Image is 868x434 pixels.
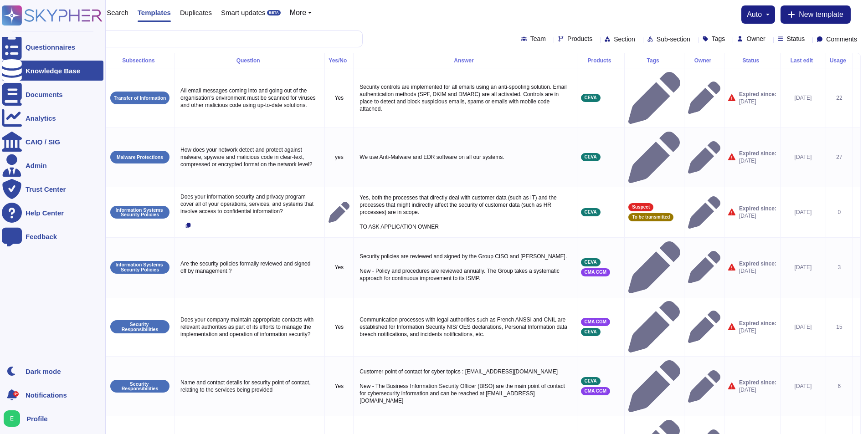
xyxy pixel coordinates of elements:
span: Smart updates [221,9,266,16]
span: CEVA [585,379,597,383]
span: Duplicates [180,9,212,16]
div: Owner [688,58,720,63]
div: 27 [830,153,849,161]
div: Last edit [784,58,822,63]
p: Malware Protections [117,155,163,160]
p: All email messages coming into and going out of the organisation’s environment must be scanned fo... [178,85,321,111]
a: CAIQ / SIG [2,132,103,152]
p: Yes [329,264,349,271]
span: Expired since: [739,379,776,386]
div: 0 [830,209,849,216]
span: Expired since: [739,150,776,157]
p: Security Responsibilities [113,322,166,332]
div: [DATE] [784,94,822,102]
span: auto [747,11,762,18]
div: CAIQ / SIG [26,138,60,145]
span: Comments [826,36,857,42]
div: Documents [26,91,63,98]
input: Search by keywords [36,31,362,47]
p: Information Systems Security Policies [113,262,166,272]
p: Security controls are implemented for all emails using an anti-spoofing solution. Email authentic... [357,81,573,115]
span: CMA CGM [585,320,607,324]
a: Analytics [2,108,103,128]
div: 6 [830,383,849,390]
span: More [290,9,306,16]
span: [DATE] [739,386,776,393]
p: Information Systems Security Policies [113,208,166,217]
p: Name and contact details for security point of contact, relating to the services being provided [178,377,321,396]
span: Owner [746,36,765,42]
span: [DATE] [739,267,776,275]
p: Yes [329,323,349,331]
span: Status [787,36,805,42]
p: Yes [329,94,349,102]
p: Customer point of contact for cyber topics : [EMAIL_ADDRESS][DOMAIN_NAME] New - The Business Info... [357,366,573,407]
a: Feedback [2,226,103,246]
button: user [2,408,26,429]
div: Analytics [26,115,56,122]
span: CEVA [585,210,597,214]
span: Templates [138,9,171,16]
span: Expired since: [739,320,776,327]
div: [DATE] [784,153,822,161]
span: Suspect [632,205,650,209]
a: Knowledge Base [2,61,103,81]
span: Search [107,9,128,16]
a: Trust Center [2,179,103,199]
span: Products [567,36,592,42]
a: Documents [2,84,103,104]
span: CMA CGM [585,270,607,275]
span: Expired since: [739,91,776,98]
span: Profile [26,415,48,422]
p: Security Responsibilities [113,382,166,391]
span: Sub-section [657,36,690,42]
p: Yes, both the processes that directly deal with customer data (such as IT) and the processes that... [357,192,573,233]
p: Transfer of Information [114,96,166,101]
div: [DATE] [784,323,822,331]
span: Section [614,36,635,42]
span: Expired since: [739,260,776,267]
div: Knowledge Base [26,67,80,74]
span: Expired since: [739,205,776,212]
p: Does your information security and privacy program cover all of your operations, services, and sy... [178,191,321,217]
a: Questionnaires [2,37,103,57]
div: Products [581,58,621,63]
div: Dark mode [26,368,61,375]
div: 3 [830,264,849,271]
div: [DATE] [784,264,822,271]
p: How does your network detect and protect against malware, spyware and malicious code in clear-tex... [178,144,321,170]
button: More [290,9,312,16]
div: Tags [628,58,680,63]
p: Security policies are reviewed and signed by the Group CISO and [PERSON_NAME]. New - Policy and p... [357,250,573,284]
div: Trust Center [26,186,66,193]
span: CEVA [585,330,597,334]
p: yes [329,153,349,161]
a: Admin [2,155,103,175]
span: Notifications [26,392,67,398]
div: 15 [830,323,849,331]
div: Admin [26,162,47,169]
span: [DATE] [739,212,776,220]
button: New template [781,5,851,24]
span: CEVA [585,260,597,265]
span: CMA CGM [585,389,607,393]
span: To be transmitted [632,215,670,220]
div: Questionnaires [26,44,75,51]
span: [DATE] [739,327,776,334]
span: Team [530,36,546,42]
span: CEVA [585,155,597,159]
div: [DATE] [784,383,822,390]
div: Yes/No [329,58,349,63]
div: Help Center [26,209,64,216]
span: [DATE] [739,157,776,164]
span: CEVA [585,96,597,100]
button: auto [747,11,770,18]
span: [DATE] [739,98,776,105]
a: Help Center [2,203,103,223]
p: Are the security policies formally reviewed and signed off by management ? [178,258,321,277]
p: We use Anti-Malware and EDR software on all our systems. [357,151,573,163]
p: Yes [329,383,349,390]
p: Does your company maintain appropriate contacts with relevant authorities as part of its efforts ... [178,314,321,340]
div: BETA [267,10,280,15]
div: Subsections [109,58,170,63]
